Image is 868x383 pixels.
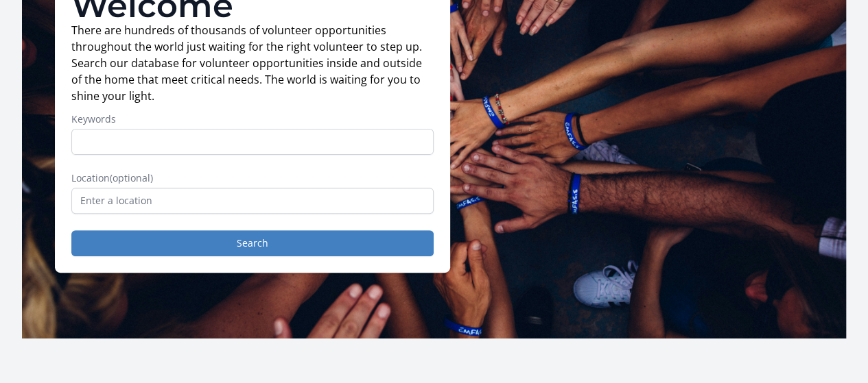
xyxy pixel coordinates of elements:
[71,22,434,104] p: There are hundreds of thousands of volunteer opportunities throughout the world just waiting for ...
[71,230,434,256] button: Search
[71,188,434,214] input: Enter a location
[110,171,153,184] span: (optional)
[71,112,434,126] label: Keywords
[71,171,434,185] label: Location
